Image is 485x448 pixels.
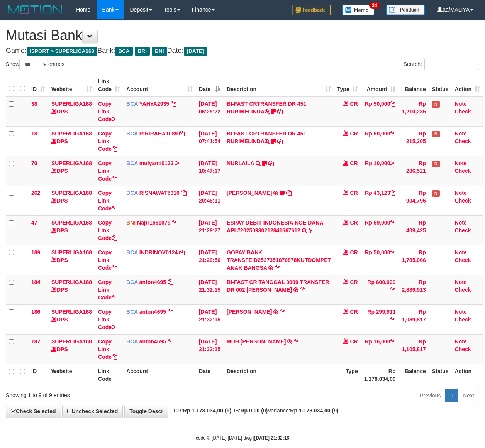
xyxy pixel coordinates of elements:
td: DPS [48,304,95,334]
td: Rp 409,425 [399,215,429,245]
span: 184 [31,279,40,285]
td: [DATE] 21:32:15 [196,275,224,304]
a: Copy Rp 16,000 to clipboard [390,338,395,345]
a: SUPERLIGA168 [51,220,92,226]
a: Copy BI-FAST CRTRANSFER DR 451 RURIMELINDA to clipboard [277,138,283,144]
span: 70 [31,160,37,166]
td: Rp 1,785,066 [399,245,429,275]
th: Amount: activate to sort column ascending [361,74,399,96]
a: Note [455,101,467,107]
a: Copy BI-FAST CRTRANSFER DR 451 RURIMELINDA to clipboard [277,108,283,115]
img: Button%20Memo.svg [342,5,375,15]
td: Rp 10,000 [361,156,399,186]
th: Account [123,364,196,386]
a: Copy RIRIRAHA1089 to clipboard [179,130,185,137]
div: Showing 1 to 9 of 9 entries [6,388,196,399]
span: BCA [126,279,138,285]
a: Copy mulyanti0133 to clipboard [175,160,180,166]
th: Balance [399,74,429,96]
span: BCA [126,130,138,137]
span: CR: DB: Variance: [170,407,339,414]
span: CR [350,101,358,107]
td: Rp 2,889,913 [399,275,429,304]
img: MOTION_logo.png [6,4,64,15]
a: Copy INDRINOV0124 to clipboard [179,249,185,255]
th: Status [429,364,452,386]
a: Check [455,257,471,263]
a: Copy Link Code [98,190,117,211]
a: Check [455,168,471,174]
th: Balance [399,364,429,386]
span: Has Note [432,131,440,137]
a: Copy YOSI EFENDI to clipboard [286,190,292,196]
td: [DATE] 21:32:15 [196,334,224,364]
a: Copy GOPAY BANK TRANSFEID2527351876878KUTDOMPET ANAK BANGSA to clipboard [275,265,280,271]
td: Rp 1,105,817 [399,334,429,364]
td: Rp 59,000 [361,215,399,245]
strong: Rp 0,00 (0) [240,407,268,414]
a: Copy anton4695 to clipboard [168,338,173,345]
span: BNI [126,220,136,226]
td: [DATE] 21:29:56 [196,245,224,275]
a: SUPERLIGA168 [51,249,92,255]
span: CR [350,279,358,285]
td: Rp 50,000 [361,245,399,275]
a: SUPERLIGA168 [51,130,92,137]
span: 186 [31,309,40,315]
td: DPS [48,245,95,275]
a: NURLAILA [227,160,254,166]
td: Rp 299,911 [361,304,399,334]
a: Copy Rp 299,911 to clipboard [390,316,395,323]
td: Rp 600,000 [361,275,399,304]
span: BCA [126,309,138,315]
span: 18 [31,130,37,137]
span: BCA [126,190,138,196]
th: Status [429,74,452,96]
span: [DATE] [184,47,207,56]
td: BI-FAST CRTRANSFER DR 451 RURIMELINDA [224,96,334,127]
span: 34 [369,2,380,9]
a: Toggle Descr [124,405,168,418]
a: [PERSON_NAME] [227,309,272,315]
a: ESPAY DEBIT INDONESIA KOE DANA API #20250930212841667612 [227,220,323,233]
a: anton4695 [139,338,166,345]
th: ID [28,364,48,386]
a: Check [455,198,471,204]
a: Copy ABDUL AZIZ FATHONI to clipboard [280,309,285,315]
td: [DATE] 07:41:54 [196,126,224,156]
th: Rp 1.178.034,00 [361,364,399,386]
a: Copy Rp 600,000 to clipboard [390,287,395,293]
td: [DATE] 21:29:27 [196,215,224,245]
th: Account: activate to sort column ascending [123,74,196,96]
td: Rp 50,000 [361,126,399,156]
a: Note [455,190,467,196]
span: 47 [31,220,37,226]
td: DPS [48,96,95,127]
span: CR [350,220,358,226]
th: Date [196,364,224,386]
a: INDRINOV0124 [139,249,178,255]
a: 1 [445,389,458,402]
td: Rp 1,089,817 [399,304,429,334]
span: CR [350,249,358,255]
td: DPS [48,275,95,304]
a: Previous [415,389,446,402]
a: Copy NURLAILA to clipboard [268,160,274,166]
td: [DATE] 20:48:11 [196,186,224,215]
a: Check [455,227,471,233]
a: Copy anton4695 to clipboard [168,279,173,285]
h4: Game: Bank: Date: [6,47,479,55]
a: Check [455,108,471,115]
a: Note [455,309,467,315]
a: Check [455,287,471,293]
a: Copy Rp 43,123 to clipboard [390,190,395,196]
a: Copy Link Code [98,130,117,152]
a: Check [455,316,471,323]
a: Copy BI-FAST CR TANGGAL 3009 TRANSFER DR 002 ANANDA DIMAS PRATA to clipboard [300,287,305,293]
th: Description [224,364,334,386]
strong: Rp 1.178.034,00 (9) [290,407,338,414]
td: Rp 215,205 [399,126,429,156]
a: Check [455,346,471,352]
a: Copy anton4695 to clipboard [168,309,173,315]
td: [DATE] 10:47:17 [196,156,224,186]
